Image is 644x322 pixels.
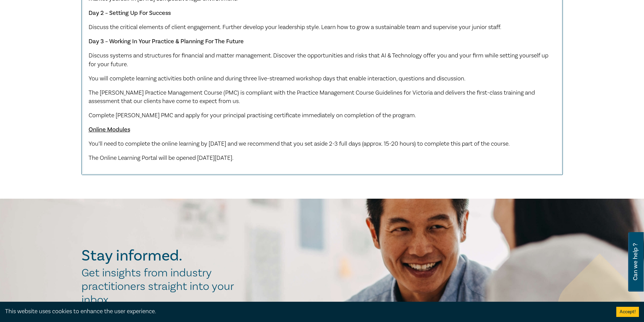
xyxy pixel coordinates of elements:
[89,9,171,17] strong: Day 2 – Setting Up For Success
[89,154,234,162] span: The Online Learning Portal will be opened [DATE][DATE].
[89,23,501,31] span: Discuss the critical elements of client engagement. Further develop your leadership style. Learn ...
[89,89,535,105] span: The [PERSON_NAME] Practice Management Course (PMC) is compliant with the Practice Management Cour...
[81,247,241,265] h2: Stay informed.
[89,52,548,68] span: Discuss systems and structures for financial and matter management. Discover the opportunities an...
[89,112,416,119] span: Complete [PERSON_NAME] PMC and apply for your principal practising certificate immediately on com...
[81,266,241,307] h2: Get insights from industry practitioners straight into your inbox.
[632,236,639,288] span: Can we help ?
[89,126,130,133] u: Online Modules
[89,38,244,45] strong: Day 3 – Working In Your Practice & Planning For The Future
[616,307,639,317] button: Accept cookies
[5,307,606,316] div: This website uses cookies to enhance the user experience.
[89,140,510,148] span: You’ll need to complete the online learning by [DATE] and we recommend that you set aside 2-3 ful...
[89,75,466,82] span: You will complete learning activities both online and during three live-streamed workshop days th...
